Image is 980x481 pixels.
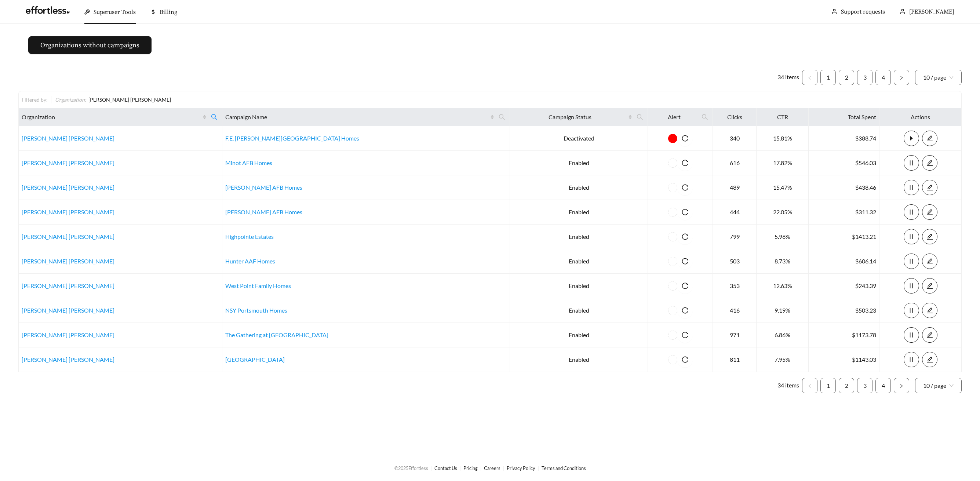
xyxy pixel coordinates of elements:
[677,209,693,215] span: reload
[757,323,809,347] td: 6.86%
[713,249,757,274] td: 503
[922,278,937,294] button: edit
[857,70,872,85] li: 3
[699,111,711,123] span: search
[839,70,854,85] li: 2
[922,254,937,269] button: edit
[225,307,287,314] a: NSY Portsmouth Homes
[757,249,809,274] td: 8.73%
[510,175,648,200] td: Enabled
[510,323,648,347] td: Enabled
[702,114,708,120] span: search
[225,331,328,338] a: The Gathering at [GEOGRAPHIC_DATA]
[922,283,937,289] span: edit
[894,70,909,85] li: Next Page
[809,225,879,249] td: $1413.21
[839,378,854,393] li: 2
[904,160,919,166] span: pause
[394,465,428,471] span: © 2025 Effortless
[22,208,114,215] a: [PERSON_NAME] [PERSON_NAME]
[808,384,812,388] span: left
[922,303,937,318] button: edit
[777,70,799,85] li: 34 items
[922,356,937,363] span: edit
[899,76,904,80] span: right
[809,274,879,298] td: $243.39
[510,274,648,298] td: Enabled
[211,114,218,120] span: search
[875,70,891,85] li: 4
[841,8,885,15] a: Support requests
[637,114,643,120] span: search
[915,70,962,85] div: Page Size
[22,159,114,166] a: [PERSON_NAME] [PERSON_NAME]
[463,465,478,471] a: Pricing
[922,184,937,191] a: edit
[923,378,954,393] span: 10 / page
[757,225,809,249] td: 5.96%
[904,155,919,171] button: pause
[904,258,919,265] span: pause
[809,151,879,175] td: $546.03
[22,258,114,265] a: [PERSON_NAME] [PERSON_NAME]
[225,208,302,215] a: [PERSON_NAME] AFB Homes
[904,180,919,195] button: pause
[713,200,757,225] td: 444
[894,378,909,393] button: right
[677,352,693,367] button: reload
[899,384,904,388] span: right
[904,233,919,240] span: pause
[821,378,835,393] a: 1
[22,96,51,103] div: Filtered by:
[510,126,648,151] td: Deactivated
[808,76,812,80] span: left
[820,378,836,393] li: 1
[677,307,693,314] span: reload
[225,184,302,191] a: [PERSON_NAME] AFB Homes
[909,8,954,15] span: [PERSON_NAME]
[922,233,937,240] span: edit
[922,155,937,171] button: edit
[922,180,937,195] button: edit
[757,151,809,175] td: 17.82%
[802,70,817,85] button: left
[22,282,114,289] a: [PERSON_NAME] [PERSON_NAME]
[225,282,291,289] a: West Point Family Homes
[510,151,648,175] td: Enabled
[757,175,809,200] td: 15.47%
[677,135,693,142] span: reload
[757,108,809,126] th: CTR
[510,200,648,225] td: Enabled
[510,298,648,323] td: Enabled
[160,8,177,16] span: Billing
[904,332,919,338] span: pause
[894,378,909,393] li: Next Page
[22,135,114,142] a: [PERSON_NAME] [PERSON_NAME]
[677,184,693,191] span: reload
[677,160,693,166] span: reload
[499,114,505,120] span: search
[542,465,586,471] a: Terms and Conditions
[820,70,836,85] li: 1
[904,204,919,220] button: pause
[922,204,937,220] button: edit
[857,70,872,85] a: 3
[225,159,272,166] a: Minot AFB Homes
[821,70,835,85] a: 1
[915,378,962,393] div: Page Size
[510,249,648,274] td: Enabled
[904,131,919,146] button: caret-right
[677,204,693,220] button: reload
[208,111,221,123] span: search
[88,96,171,103] span: [PERSON_NAME] [PERSON_NAME]
[809,200,879,225] td: $311.32
[677,278,693,294] button: reload
[22,356,114,363] a: [PERSON_NAME] [PERSON_NAME]
[22,184,114,191] a: [PERSON_NAME] [PERSON_NAME]
[904,327,919,343] button: pause
[922,327,937,343] button: edit
[876,378,890,393] a: 4
[677,258,693,265] span: reload
[904,303,919,318] button: pause
[922,307,937,314] span: edit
